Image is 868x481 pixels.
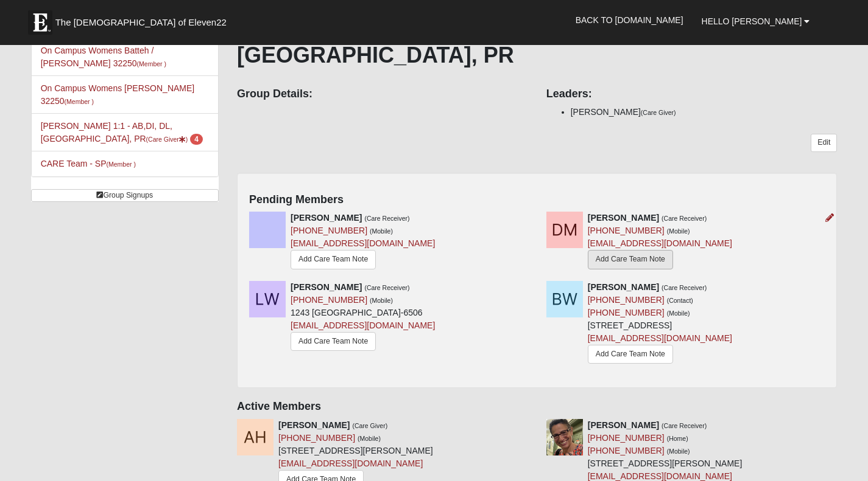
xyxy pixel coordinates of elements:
[65,98,94,105] small: (Member )
[41,46,166,68] a: On Campus Womens Batteh / [PERSON_NAME] 32250(Member )
[107,161,136,168] small: (Member )
[291,226,367,235] a: [PHONE_NUMBER]
[667,297,693,304] small: (Contact)
[41,121,203,144] a: [PERSON_NAME] 1:1 - AB,DI, DL, [GEOGRAPHIC_DATA], PR(Care Giver) 4
[370,227,393,235] small: (Mobile)
[588,308,665,317] a: [PHONE_NUMBER]
[28,10,52,35] img: Eleven22 logo
[588,333,732,343] a: [EMAIL_ADDRESS][DOMAIN_NAME]
[702,16,802,26] span: Hello [PERSON_NAME]
[55,16,227,29] span: The [DEMOGRAPHIC_DATA] of Eleven22
[278,420,350,430] strong: [PERSON_NAME]
[588,226,665,235] a: [PHONE_NUMBER]
[291,250,376,269] a: Add Care Team Note
[693,6,819,36] a: Hello [PERSON_NAME]
[667,310,690,317] small: (Mobile)
[249,193,825,207] h4: Pending Members
[588,238,732,248] a: [EMAIL_ADDRESS][DOMAIN_NAME]
[588,433,665,443] a: [PHONE_NUMBER]
[237,88,528,101] h4: Group Details:
[566,5,693,35] a: Back to [DOMAIN_NAME]
[811,134,837,151] a: Edit
[667,227,690,235] small: (Mobile)
[41,83,195,106] a: On Campus Womens [PERSON_NAME] 32250(Member )
[137,60,166,67] small: (Member )
[278,433,355,443] a: [PHONE_NUMBER]
[41,159,136,168] a: CARE Team - SP(Member )
[588,282,659,292] strong: [PERSON_NAME]
[291,238,435,248] a: [EMAIL_ADDRESS][DOMAIN_NAME]
[22,4,266,35] a: The [DEMOGRAPHIC_DATA] of Eleven22
[352,422,387,429] small: (Care Giver)
[662,284,707,291] small: (Care Receiver)
[31,189,219,202] a: Group Signups
[291,213,362,223] strong: [PERSON_NAME]
[546,88,838,101] h4: Leaders:
[291,282,362,292] strong: [PERSON_NAME]
[146,136,188,143] small: (Care Giver )
[667,435,688,442] small: (Home)
[358,435,381,442] small: (Mobile)
[291,332,376,351] a: Add Care Team Note
[237,400,837,414] h4: Active Members
[588,250,673,269] a: Add Care Team Note
[190,134,203,145] span: number of pending members
[588,213,659,223] strong: [PERSON_NAME]
[588,446,665,455] a: [PHONE_NUMBER]
[588,345,673,364] a: Add Care Team Note
[291,320,435,330] a: [EMAIL_ADDRESS][DOMAIN_NAME]
[364,284,409,291] small: (Care Receiver)
[278,459,423,468] a: [EMAIL_ADDRESS][DOMAIN_NAME]
[364,215,409,222] small: (Care Receiver)
[291,295,367,305] a: [PHONE_NUMBER]
[291,281,435,354] div: 1243 [GEOGRAPHIC_DATA]-6506
[588,420,659,430] strong: [PERSON_NAME]
[662,215,707,222] small: (Care Receiver)
[588,281,732,367] div: [STREET_ADDRESS]
[571,106,838,119] li: [PERSON_NAME]
[662,422,707,429] small: (Care Receiver)
[667,448,690,455] small: (Mobile)
[588,295,665,305] a: [PHONE_NUMBER]
[370,297,393,304] small: (Mobile)
[641,109,676,116] small: (Care Giver)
